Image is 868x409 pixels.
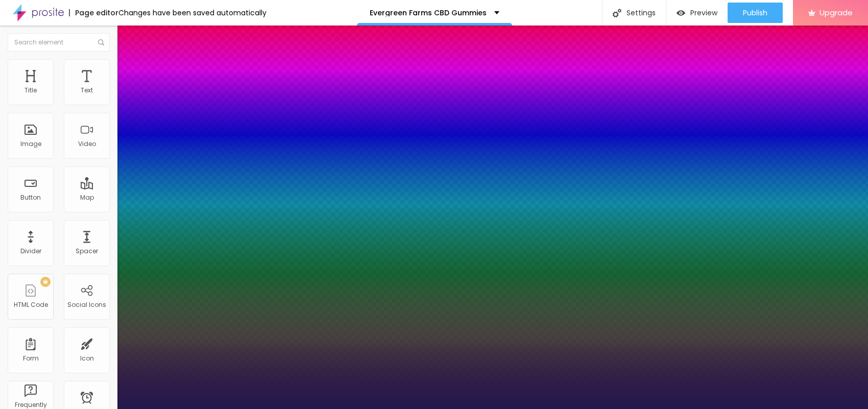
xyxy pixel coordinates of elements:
[666,3,728,23] button: Preview
[20,248,41,255] div: Divider
[8,33,110,52] input: Search element
[98,39,104,45] img: Icone
[69,9,118,16] div: Page editor
[25,87,37,94] div: Title
[690,9,717,17] span: Preview
[819,8,853,17] span: Upgrade
[118,9,267,16] div: Changes have been saved automatically
[20,194,41,201] div: Button
[613,9,621,17] img: Icone
[80,355,94,362] div: Icon
[78,140,96,148] div: Video
[23,355,39,362] div: Form
[677,9,685,17] img: view-1.svg
[67,301,106,308] div: Social Icons
[76,248,98,255] div: Spacer
[743,9,767,17] span: Publish
[14,301,48,308] div: HTML Code
[81,87,93,94] div: Text
[80,194,94,201] div: Map
[20,140,41,148] div: Image
[370,9,487,16] p: Evergreen Farms CBD Gummies
[728,3,783,23] button: Publish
